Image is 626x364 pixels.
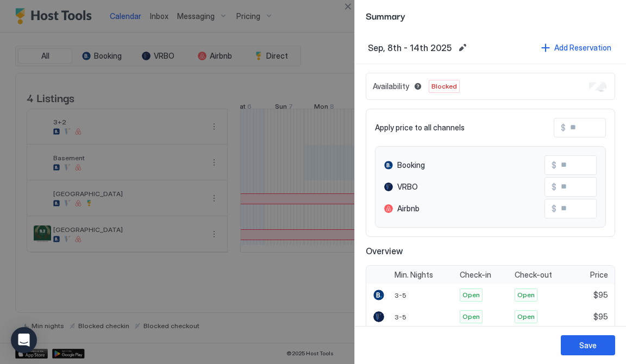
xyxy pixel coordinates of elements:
span: Availability [373,81,409,91]
span: Open [517,290,535,300]
span: Open [517,312,535,322]
span: VRBO [397,182,418,192]
span: Airbnb [397,204,420,214]
button: Blocked dates override all pricing rules and remain unavailable until manually unblocked [411,80,424,93]
span: $ [561,123,566,133]
span: Check-out [515,270,552,280]
span: $95 [593,312,608,322]
button: Save [561,335,615,355]
span: Open [462,290,480,300]
span: Booking [397,160,425,170]
span: 3-5 [395,313,406,321]
span: Check-in [460,270,491,280]
span: Open [462,312,480,322]
div: Add Reservation [554,42,611,53]
span: Blocked [431,81,457,91]
div: Open Intercom Messenger [11,327,37,353]
button: Edit date range [456,41,469,54]
span: $ [552,204,556,214]
button: Add Reservation [540,40,613,55]
span: Min. Nights [395,270,433,280]
span: Overview [366,246,615,256]
span: $ [552,182,556,192]
span: Sep, 8th - 14th 2025 [368,42,452,53]
span: Price [590,270,608,280]
span: $95 [593,290,608,300]
span: Apply price to all channels [375,123,465,133]
span: $ [552,160,556,170]
span: 3-5 [395,291,406,299]
div: Save [579,340,597,351]
span: Summary [366,9,615,22]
